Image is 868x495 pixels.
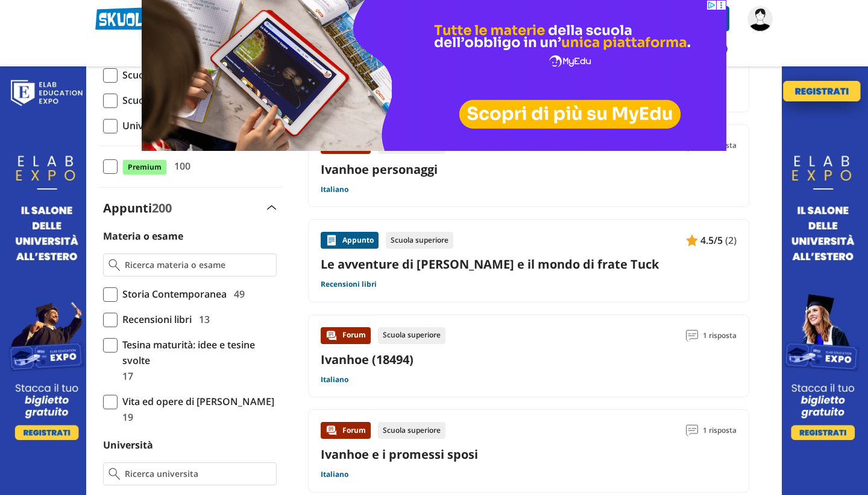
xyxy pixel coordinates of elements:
span: Scuola Media [118,67,183,83]
div: Forum [321,422,371,439]
div: Forum [321,327,371,344]
a: Italiano [321,470,348,479]
div: Scuola superiore [378,327,445,344]
img: Appunti contenuto [686,234,698,246]
img: Forum contenuto [325,424,338,436]
span: Vita ed opere di [PERSON_NAME] [118,394,274,409]
input: Ricerca universita [125,468,271,480]
input: Ricerca materia o esame [125,259,271,271]
span: Scuola Superiore [118,92,200,108]
span: (2) [725,232,737,248]
span: 200 [152,200,172,216]
span: 19 [118,409,133,425]
label: Università [103,438,153,452]
a: Italiano [321,375,348,385]
img: Apri e chiudi sezione [267,205,277,210]
span: 1 risposta [703,422,737,439]
label: Materia o esame [103,229,183,243]
img: Ricerca universita [108,468,120,480]
a: Ivanhoe (18494) [321,351,414,368]
span: 4.5/5 [700,232,723,248]
span: Storia Contemporanea [118,286,227,302]
div: Scuola superiore [386,232,453,249]
img: Commenti lettura [686,424,698,436]
img: Forum contenuto [325,330,338,342]
a: Ivanhoe personaggi [321,161,438,177]
span: 100 [169,158,190,174]
a: Italiano [321,185,348,194]
span: Premium [122,159,167,175]
a: Recensioni libri [321,279,377,289]
span: 13 [194,311,210,327]
span: 49 [229,286,245,302]
span: 17 [118,368,133,384]
span: Università [118,118,169,133]
img: Commenti lettura [686,330,698,342]
img: flaraaaaaaaaaa [747,6,773,31]
img: Ricerca materia o esame [108,259,120,271]
label: Appunti [103,200,172,216]
img: Appunti contenuto [325,234,338,246]
span: Recensioni libri [118,311,192,327]
div: Scuola superiore [378,422,445,439]
span: 1 risposta [703,327,737,344]
span: Tesina maturità: idee e tesine svolte [118,337,277,368]
a: Ivanhoe e i promessi sposi [321,446,478,462]
a: Le avventure di [PERSON_NAME] e il mondo di frate Tuck [321,256,737,272]
div: Appunto [321,232,379,249]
